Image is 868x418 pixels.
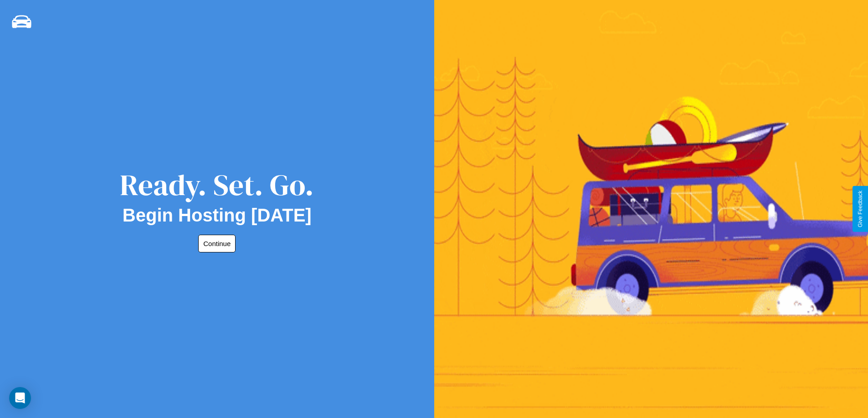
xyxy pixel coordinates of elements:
div: Give Feedback [857,191,863,227]
h2: Begin Hosting [DATE] [123,205,312,226]
button: Continue [198,235,236,252]
div: Ready. Set. Go. [120,165,314,205]
div: Open Intercom Messenger [9,387,31,409]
